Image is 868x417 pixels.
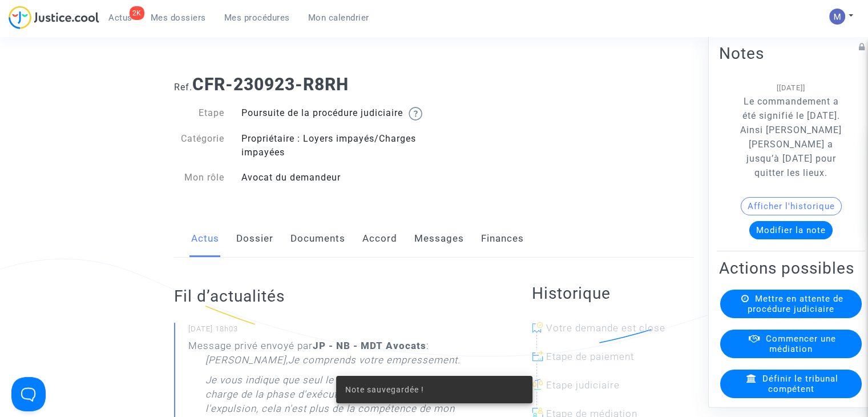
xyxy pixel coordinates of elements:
[308,13,369,23] span: Mon calendrier
[748,294,843,314] span: Mettre en attente de procédure judiciaire
[142,9,215,26] a: Mes dossiers
[409,107,422,121] img: help.svg
[233,132,434,159] div: Propriétaire : Loyers impayés/Charges impayées
[205,353,288,373] p: [PERSON_NAME],
[766,334,836,354] span: Commencer une médiation
[188,324,486,339] small: [DATE] 18h03
[192,74,349,94] b: CFR-230923-R8RH
[165,132,233,159] div: Catégorie
[481,220,524,258] a: Finances
[290,220,345,258] a: Documents
[108,13,132,23] span: Actus
[11,377,46,411] iframe: Help Scout Beacon - Open
[719,43,863,63] h2: Notes
[174,82,192,93] span: Ref.
[299,9,378,26] a: Mon calendrier
[777,83,805,92] span: [[DATE]]
[741,197,842,215] button: Afficher l'historique
[749,221,833,239] button: Modifier la note
[174,286,486,306] h2: Fil d’actualités
[719,258,863,278] h2: Actions possibles
[165,106,233,121] div: Etape
[215,9,299,26] a: Mes procédures
[236,220,273,258] a: Dossier
[191,220,219,258] a: Actus
[224,13,290,23] span: Mes procédures
[288,353,461,373] p: Je comprends votre empressement.
[362,220,397,258] a: Accord
[9,6,99,29] img: jc-logo.svg
[414,220,464,258] a: Messages
[233,171,434,185] div: Avocat du demandeur
[829,9,845,25] img: AAcHTtesyyZjLYJxzrkRG5BOJsapQ6nO-85ChvdZAQ62n80C=s96-c
[151,13,206,23] span: Mes dossiers
[130,6,144,20] div: 2K
[736,94,846,180] p: Le commandement a été signifié le [DATE]. Ainsi [PERSON_NAME] [PERSON_NAME] a jusqu’à [DATE] pour...
[762,374,838,394] span: Définir le tribunal compétent
[165,171,233,185] div: Mon rôle
[99,9,142,26] a: 2KActus
[532,283,694,303] h2: Historique
[233,106,434,121] div: Poursuite de la procédure judiciaire
[313,340,426,351] b: JP - NB - MDT Avocats
[345,384,424,395] span: Note sauvegardée !
[546,322,665,334] span: Votre demande est close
